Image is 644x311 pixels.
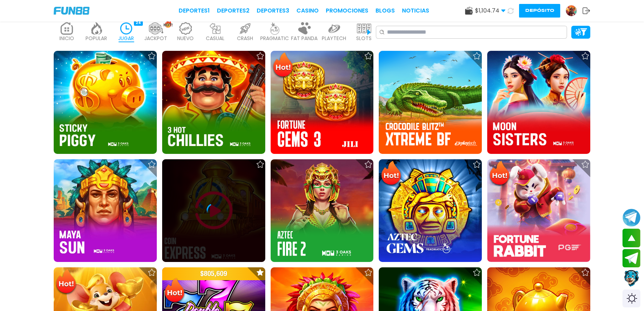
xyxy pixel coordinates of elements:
img: slots_light.webp [357,22,371,35]
span: $ 1,104.74 [475,6,505,15]
img: pragmatic_light.webp [268,22,282,35]
img: Aztec Gems [379,159,482,262]
button: Join telegram channel [623,208,640,227]
img: Company Logo [54,7,89,15]
button: Join telegram [623,249,640,268]
img: Crocodile Blitz Xtreme BF [379,51,482,154]
img: Hot [379,160,403,188]
div: 24 [134,20,143,26]
p: INICIO [59,35,74,42]
img: casual_light.webp [208,22,223,35]
a: Avatar [566,5,582,16]
img: Platform Filter [575,28,587,36]
p: NUEVO [178,35,194,42]
a: BLOGS [376,6,395,15]
img: Aztec Fire 2 [271,159,374,262]
button: scroll up [623,229,640,247]
img: playtech_light.webp [327,22,342,35]
a: Promociones [326,6,368,15]
img: new_light.webp [179,22,193,35]
p: FAT PANDA [291,35,318,42]
p: CRASH [237,35,253,42]
p: POPULAR [86,35,107,42]
img: Avatar [566,5,577,16]
a: NOTICIAS [402,6,429,15]
p: SLOTS [356,35,372,42]
img: home_light.webp [60,22,74,35]
a: CASINO [296,6,319,15]
img: popular_light.webp [89,22,104,35]
button: Depósito [519,4,560,18]
a: Deportes3 [257,6,289,15]
img: Fortune Gems 3 [271,51,374,154]
p: JUGAR [118,35,134,42]
img: Maya Sun [54,159,157,262]
img: 3 Hot Chillies [162,51,265,154]
a: Deportes2 [217,6,250,15]
p: CASUAL [206,35,225,42]
button: Contact customer service [623,269,640,288]
img: Fortune Rabbit [487,159,590,262]
img: Hot [271,52,295,79]
img: fat_panda_light.webp [297,22,312,35]
img: Hot [163,277,186,305]
div: Switch theme [623,290,640,307]
p: $ 805,609 [162,267,265,280]
img: Moon Sisters [487,51,590,154]
img: Hot [488,160,511,188]
a: Deportes1 [179,6,210,15]
img: jackpot_light.webp [149,22,163,35]
p: PLAYTECH [322,35,347,42]
img: Hot [54,268,78,296]
p: PRAGMATIC [261,35,289,42]
img: recent_active.webp [119,22,134,35]
img: crash_light.webp [238,22,252,35]
p: JACKPOT [145,35,168,42]
img: Sticky Piggy [54,51,157,154]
